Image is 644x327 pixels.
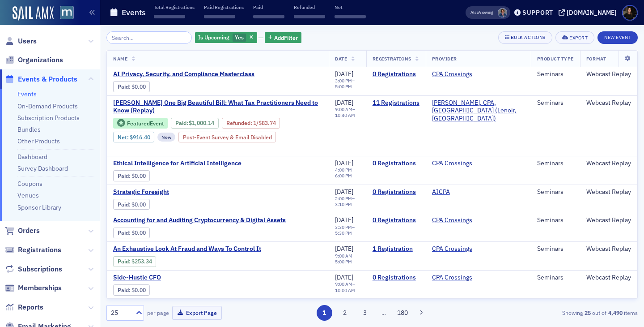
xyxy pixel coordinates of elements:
span: ‌ [335,15,366,18]
p: Paid [253,4,284,10]
span: Reports [18,302,43,312]
a: Memberships [5,283,62,293]
span: Yes [235,34,244,41]
p: Net [335,4,366,10]
span: $83.74 [258,120,276,126]
time: 9:00 AM [335,253,352,259]
span: Product Type [537,56,574,62]
time: 10:00 AM [335,287,355,293]
div: New [157,133,175,142]
span: Don Farmer, CPA, PA (Lenoir, NC) [432,99,525,123]
div: Paid: 1 - $25334 [113,256,156,267]
div: – [335,107,360,118]
a: AICPA [432,188,450,196]
div: Webcast Replay [586,99,631,107]
p: Paid Registrations [204,4,244,10]
div: Webcast Replay [586,216,631,224]
label: per page [147,309,169,317]
div: Webcast Replay [586,245,631,253]
span: Ethical Intelligence for Artificial Intelligence [113,159,263,168]
a: Strategic Foresight [113,188,263,196]
div: Export [569,35,588,40]
time: 5:00 PM [335,83,352,90]
span: ‌ [253,15,284,18]
span: $1,000.14 [189,120,214,126]
span: Chris Dougherty [498,8,507,17]
div: – [335,281,360,293]
img: SailAMX [60,6,74,20]
div: – [335,253,360,265]
time: 9:00 AM [335,106,352,112]
div: Seminars [537,245,574,253]
span: Is Upcoming [198,34,229,41]
span: ‌ [294,15,325,18]
div: – [335,167,360,179]
a: SailAMX [13,6,54,21]
span: $916.40 [130,134,150,141]
span: Provider [432,56,457,62]
a: CPA Crossings [432,159,472,168]
span: $0.00 [131,172,146,179]
div: – [335,196,360,207]
a: Paid [175,120,186,126]
a: On-Demand Products [17,102,78,110]
button: AddFilter [265,32,301,43]
span: Add Filter [274,34,298,42]
a: 0 Registrations [373,188,419,196]
span: CPA Crossings [432,70,488,78]
time: 5:00 PM [335,258,352,265]
a: AI Privacy, Security, and Compliance Masterclass [113,70,263,78]
div: Webcast Replay [586,274,631,282]
button: 3 [357,305,373,321]
time: 10:40 AM [335,112,355,118]
a: CPA Crossings [432,274,472,282]
span: CPA Crossings [432,274,488,282]
h1: Events [122,7,146,18]
span: : [118,258,131,265]
time: 3:30 PM [335,224,352,230]
a: [PERSON_NAME] One Big Beautiful Bill: What Tax Practitioners Need to Know (Replay) [113,99,322,115]
time: 3:00 PM [335,77,352,84]
a: Events [17,90,37,98]
span: [DATE] [335,159,353,167]
span: Memberships [18,283,62,293]
div: Paid: 0 - $0 [113,228,150,238]
span: $0.00 [131,229,146,236]
a: Paid [118,83,129,90]
span: CPA Crossings [432,159,488,168]
a: 0 Registrations [373,70,419,78]
span: $0.00 [131,201,146,208]
a: New Event [597,33,638,41]
span: Registrations [18,245,61,255]
div: Paid: 0 - $0 [113,81,150,92]
strong: 4,490 [606,309,624,317]
div: Post-Event Survey [178,132,276,142]
a: CPA Crossings [432,70,472,78]
div: Seminars [537,216,574,224]
button: New Event [597,31,638,44]
a: Side-Hustle CFO [113,274,263,282]
a: Subscriptions [5,264,62,274]
a: Sponsor Library [17,203,61,211]
a: Other Products [17,137,60,145]
div: Seminars [537,188,574,196]
span: Organizations [18,55,63,65]
a: Dashboard [17,153,47,161]
span: [DATE] [335,188,353,196]
time: 3:10 PM [335,201,352,207]
a: 0 Registrations [373,159,419,168]
button: Export Page [172,306,222,320]
time: 4:00 PM [335,167,352,173]
div: Seminars [537,274,574,282]
a: Registrations [5,245,61,255]
a: Orders [5,226,40,236]
span: Viewing [470,9,493,16]
span: [DATE] [335,273,353,281]
p: Total Registrations [154,4,195,10]
span: [DATE] [335,70,353,78]
a: CPA Crossings [432,216,472,224]
div: Paid: 0 - $0 [113,170,150,181]
div: Featured Event [127,121,164,126]
span: Accounting for and Auditing Cryptocurrency & Digital Assets [113,216,286,224]
span: Net : [118,134,130,141]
